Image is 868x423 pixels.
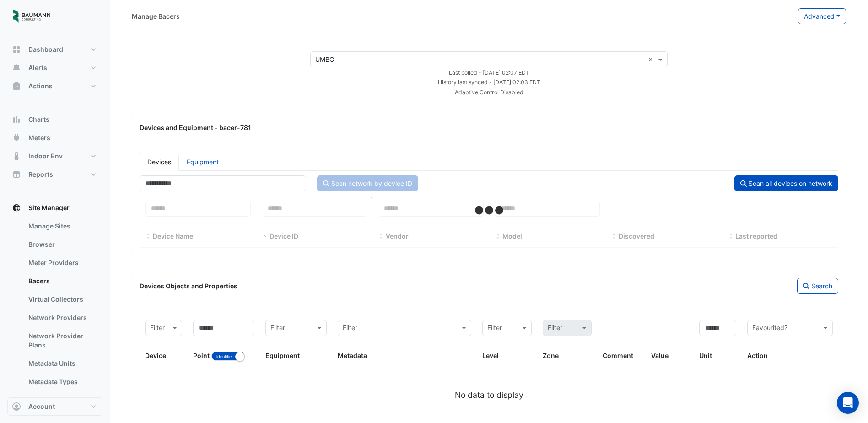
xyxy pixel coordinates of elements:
[28,115,49,124] span: Charts
[28,81,53,91] span: Actions
[735,232,777,240] span: Last reported
[449,69,529,76] small: Thu 09-Oct-2025 02:07 EDT
[21,309,102,327] a: Network Providers
[837,392,859,414] div: Open Intercom Messenger
[28,133,50,142] span: Meters
[12,152,21,161] app-icon: Indoor Env
[699,352,712,359] span: Unit
[262,233,268,240] span: Device ID
[21,391,102,409] a: Metadata
[648,54,656,64] span: Clear
[21,327,102,354] a: Network Provider Plans
[7,110,102,129] button: Charts
[21,354,102,373] a: Metadata Units
[12,45,21,54] app-icon: Dashboard
[145,352,166,359] span: Device
[482,352,499,359] span: Level
[140,153,179,171] a: Devices
[270,232,298,240] span: Device ID
[7,40,102,59] button: Dashboard
[21,217,102,235] a: Manage Sites
[603,352,633,359] span: Comment
[7,199,102,217] button: Site Manager
[797,278,838,294] button: Search
[728,233,734,240] span: Last reported
[386,232,409,240] span: Vendor
[7,59,102,77] button: Alerts
[338,352,367,359] span: Metadata
[455,89,523,96] small: Adaptive Control Disabled
[265,352,300,359] span: Equipment
[7,129,102,147] button: Meters
[28,152,63,161] span: Indoor Env
[798,8,846,24] button: Advanced
[12,170,21,179] app-icon: Reports
[28,402,55,411] span: Account
[12,133,21,142] app-icon: Meters
[153,232,193,240] span: Device Name
[12,81,21,91] app-icon: Actions
[7,165,102,184] button: Reports
[28,63,47,72] span: Alerts
[747,352,768,359] span: Action
[619,232,654,240] span: Discovered
[179,153,226,171] a: Equipment
[12,203,21,212] app-icon: Site Manager
[21,290,102,309] a: Virtual Collectors
[28,45,63,54] span: Dashboard
[140,282,237,290] span: Devices Objects and Properties
[7,397,102,416] button: Account
[651,352,669,359] span: Value
[7,77,102,95] button: Actions
[211,352,245,359] ui-switch: Toggle between object name and object identifier
[28,203,70,212] span: Site Manager
[28,170,53,179] span: Reports
[438,79,540,86] small: Thu 09-Oct-2025 02:03 EDT
[378,233,384,240] span: Vendor
[502,232,522,240] span: Model
[12,115,21,124] app-icon: Charts
[21,272,102,290] a: Bacers
[12,63,21,72] app-icon: Alerts
[145,233,151,240] span: Device Name
[537,320,598,336] div: Please select Filter first
[132,11,180,21] div: Manage Bacers
[543,352,559,359] span: Zone
[134,123,844,132] div: Devices and Equipment - bacer-781
[21,373,102,391] a: Metadata Types
[734,175,838,191] button: Scan all devices on network
[140,389,838,401] div: No data to display
[21,235,102,254] a: Browser
[193,352,210,359] span: Point
[495,233,501,240] span: Model
[611,233,617,240] span: Discovered
[21,254,102,272] a: Meter Providers
[7,147,102,165] button: Indoor Env
[11,7,52,26] img: Company Logo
